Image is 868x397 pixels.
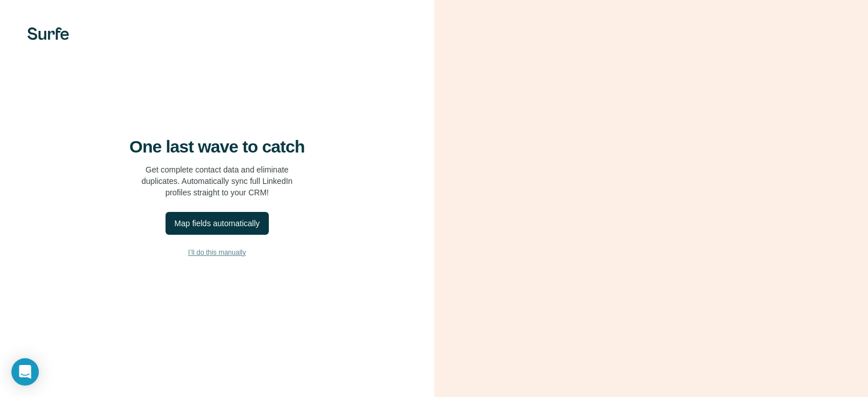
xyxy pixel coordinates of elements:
[11,358,39,386] div: Open Intercom Messenger
[165,212,269,235] button: Map fields automatically
[142,164,293,198] p: Get complete contact data and eliminate duplicates. Automatically sync full LinkedIn profiles str...
[175,218,260,229] div: Map fields automatically
[130,137,305,157] h4: One last wave to catch
[23,244,411,261] button: I’ll do this manually
[27,27,69,40] img: Surfe's logo
[188,247,246,258] span: I’ll do this manually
